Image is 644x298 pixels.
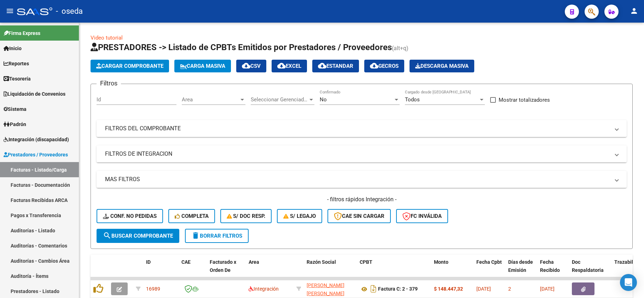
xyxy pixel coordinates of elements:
[227,213,266,219] span: S/ Doc Resp.
[304,255,357,286] datatable-header-cell: Razón Social
[249,259,259,265] span: Area
[105,125,610,132] mat-panel-title: FILTROS DEL COMPROBANTE
[431,255,474,286] datatable-header-cell: Monto
[91,42,392,52] span: PRESTADORES -> Listado de CPBTs Emitidos por Prestadores / Proveedores
[614,259,643,265] span: Trazabilidad
[4,75,31,83] span: Tesorería
[318,63,353,69] span: Estandar
[220,209,272,223] button: S/ Doc Resp.
[505,255,537,286] datatable-header-cell: Días desde Emisión
[97,145,627,162] mat-expansion-panel-header: FILTROS DE INTEGRACION
[370,63,399,69] span: Gecros
[283,213,316,219] span: S/ legajo
[146,286,160,292] span: 16989
[320,96,327,103] span: No
[236,60,266,72] button: CSV
[207,255,246,286] datatable-header-cell: Facturado x Orden De
[277,63,301,69] span: EXCEL
[97,78,121,88] h3: Filtros
[246,255,294,286] datatable-header-cell: Area
[4,151,68,159] span: Prestadores / Proveedores
[392,45,408,52] span: (alt+q)
[4,90,65,98] span: Liquidación de Convenios
[91,60,169,72] button: Cargar Comprobante
[378,286,418,292] strong: Factura C: 2 - 379
[572,259,604,273] span: Doc Respaldatoria
[569,255,611,286] datatable-header-cell: Doc Respaldatoria
[357,255,431,286] datatable-header-cell: CPBT
[370,61,378,70] mat-icon: cloud_download
[415,63,469,69] span: Descarga Masiva
[191,231,200,240] mat-icon: delete
[334,213,384,219] span: CAE SIN CARGAR
[508,259,533,273] span: Días desde Emisión
[396,209,448,223] button: FC Inválida
[97,196,627,203] h4: - filtros rápidos Integración -
[630,7,638,15] mat-icon: person
[97,209,163,223] button: Conf. no pedidas
[249,286,279,292] span: Integración
[4,105,27,113] span: Sistema
[143,255,179,286] datatable-header-cell: ID
[146,259,151,265] span: ID
[307,281,354,296] div: 27338503429
[402,213,442,219] span: FC Inválida
[242,61,250,70] mat-icon: cloud_download
[405,96,420,103] span: Todos
[434,259,448,265] span: Monto
[272,60,307,72] button: EXCEL
[540,259,560,273] span: Fecha Recibido
[105,175,610,183] mat-panel-title: MAS FILTROS
[91,35,123,41] a: Video tutorial
[277,61,286,70] mat-icon: cloud_download
[277,209,322,223] button: S/ legajo
[175,213,209,219] span: Completa
[103,213,157,219] span: Conf. no pedidas
[4,120,26,128] span: Padrón
[4,60,29,67] span: Reportes
[103,233,173,239] span: Buscar Comprobante
[312,60,359,72] button: Estandar
[318,61,326,70] mat-icon: cloud_download
[508,286,511,292] span: 2
[537,255,569,286] datatable-header-cell: Fecha Recibido
[540,286,555,292] span: [DATE]
[105,150,610,158] mat-panel-title: FILTROS DE INTEGRACION
[620,274,637,291] div: Open Intercom Messenger
[181,259,191,265] span: CAE
[499,96,550,104] span: Mostrar totalizadores
[360,259,372,265] span: CPBT
[182,96,239,103] span: Area
[4,136,69,143] span: Integración (discapacidad)
[4,44,22,52] span: Inicio
[364,60,404,72] button: Gecros
[56,4,83,19] span: - oseda
[97,120,627,137] mat-expansion-panel-header: FILTROS DEL COMPROBANTE
[174,60,231,72] button: Carga Masiva
[434,286,463,292] strong: $ 148.447,32
[6,7,14,15] mat-icon: menu
[307,259,336,265] span: Razón Social
[97,171,627,188] mat-expansion-panel-header: MAS FILTROS
[180,63,225,69] span: Carga Masiva
[103,231,111,240] mat-icon: search
[410,60,474,72] app-download-masive: Descarga masiva de comprobantes (adjuntos)
[179,255,207,286] datatable-header-cell: CAE
[251,96,308,103] span: Seleccionar Gerenciador
[369,283,378,294] i: Descargar documento
[96,63,163,69] span: Cargar Comprobante
[168,209,215,223] button: Completa
[476,286,491,292] span: [DATE]
[191,233,242,239] span: Borrar Filtros
[410,60,474,72] button: Descarga Masiva
[185,229,249,243] button: Borrar Filtros
[210,259,236,273] span: Facturado x Orden De
[242,63,261,69] span: CSV
[327,209,391,223] button: CAE SIN CARGAR
[97,229,179,243] button: Buscar Comprobante
[4,29,40,37] span: Firma Express
[474,255,505,286] datatable-header-cell: Fecha Cpbt
[476,259,502,265] span: Fecha Cpbt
